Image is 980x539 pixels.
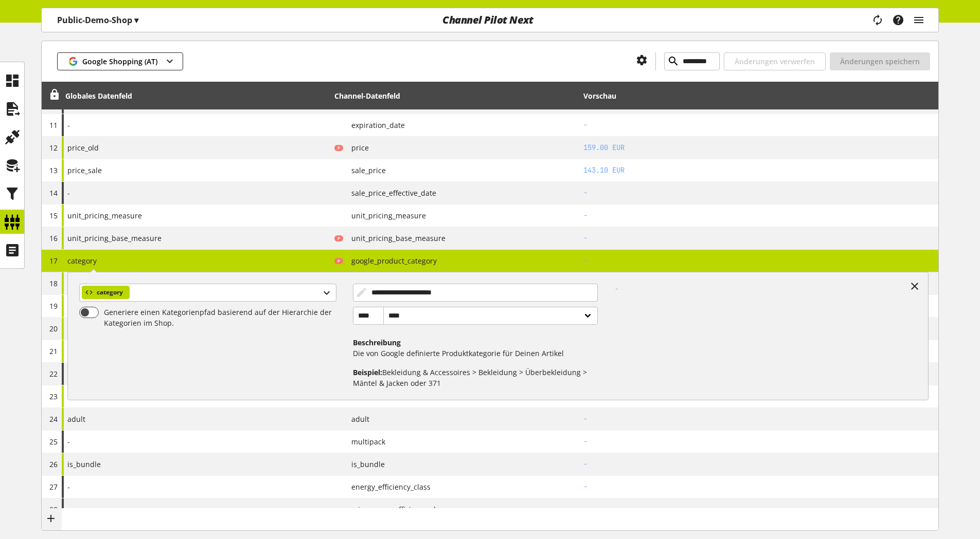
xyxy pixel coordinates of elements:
span: ▾ [134,14,138,26]
span: 14 [49,188,58,198]
span: 18 [49,278,58,288]
span: Generiere einen Kategorienpfad basierend auf der Hierarchie der Kategorien im Shop. [99,307,333,328]
button: Google Shopping (AT) [57,52,183,70]
div: Entsperren, um Zeilen neu anzuordnen [45,89,60,102]
h2: - [583,481,935,492]
span: 11 [49,120,58,130]
span: unit_pricing_base_measure [343,233,446,244]
span: expiration_date [343,120,405,131]
span: 21 [49,346,58,356]
span: 12 [49,143,58,153]
span: unit_pricing_measure [343,210,426,221]
span: category [97,286,123,299]
span: energy_efficiency_class [343,481,431,492]
h2: - [583,414,935,424]
span: 22 [49,369,58,379]
span: 25 [49,437,58,447]
span: Google Shopping (AT) [82,56,157,67]
span: - [67,505,70,514]
p: Die von Google definierte Produktkategorie für Deinen Artikel [353,348,594,359]
span: price [343,142,369,153]
h2: - [583,233,935,244]
span: Änderungen verwerfen [735,56,815,67]
span: 20 [49,324,58,333]
span: 16 [49,233,58,243]
span: unit_pricing_base_measure [67,233,162,243]
span: min_energy_efficiency_class [343,504,447,515]
span: - [67,482,70,492]
button: Änderungen verwerfen [724,52,826,70]
span: Beispiel: [353,367,382,377]
span: price_old [67,143,99,153]
p: Public-Demo-Shop [57,14,138,26]
span: Entsperren, um Zeilen neu anzuordnen [49,89,60,100]
span: price_sale [67,165,102,175]
span: 23 [49,392,58,401]
span: adult [67,414,85,424]
div: - [598,275,925,389]
h2: - [583,504,935,515]
h2: - [583,255,935,266]
span: is_bundle [67,459,101,469]
span: 27 [49,482,58,492]
button: Änderungen speichern [830,52,930,70]
h4: Beschreibung [353,337,594,348]
span: sale_price_effective_date [343,188,436,198]
span: - [67,120,70,130]
span: multipack [343,436,385,447]
h2: 159.00 EUR [583,142,935,153]
span: sale_price [343,165,386,176]
span: 17 [49,256,58,266]
span: Änderungen speichern [840,56,920,67]
nav: main navigation [41,8,939,32]
span: adult [343,414,369,424]
span: 24 [49,414,58,424]
h2: - [583,459,935,470]
h2: - [583,188,935,198]
span: Bekleidung & Accessoires > Bekleidung > Überbekleidung > Mäntel & Jacken oder 371 [353,367,587,388]
h2: - [583,120,935,131]
div: Vorschau [583,90,616,101]
span: - [67,437,70,447]
span: category [67,256,97,266]
h2: 143.10 EUR [583,165,935,176]
span: 19 [49,301,58,311]
div: Channel-Datenfeld [334,90,400,101]
span: 28 [49,505,58,514]
span: 26 [49,459,58,469]
span: unit_pricing_measure [67,211,142,220]
span: - [67,188,70,198]
span: 15 [49,211,58,220]
div: Globales Datenfeld [65,90,132,101]
span: P [337,235,340,241]
img: icon [68,56,78,67]
span: is_bundle [343,459,385,470]
span: P [337,145,340,151]
span: P [337,258,340,264]
h2: - [583,436,935,447]
span: 13 [49,165,58,175]
h2: - [583,210,935,221]
span: google_product_category [343,255,437,266]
